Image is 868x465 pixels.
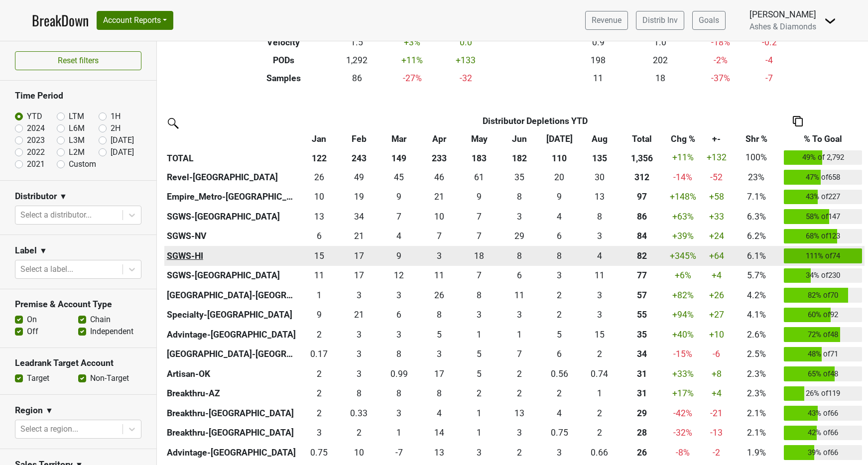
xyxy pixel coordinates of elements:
[691,33,749,51] td: -18 %
[27,372,49,384] label: Target
[339,167,379,187] td: 49.083
[539,167,579,187] td: 20.25
[301,230,337,242] div: 6
[342,308,377,321] div: 21
[629,69,692,87] td: 18
[731,207,781,227] td: 6.3%
[236,69,331,87] th: Samples
[419,130,459,148] th: Apr: activate to sort column ascending
[381,269,417,282] div: 12
[499,305,539,325] td: 3.167
[15,191,57,202] h3: Distributor
[499,167,539,187] td: 35
[622,289,662,302] div: 57
[462,289,497,302] div: 8
[339,187,379,207] td: 19
[501,210,537,223] div: 3
[582,308,617,321] div: 3
[664,187,702,207] td: +148 %
[731,227,781,246] td: 6.2%
[629,33,692,51] td: 1.0
[542,210,577,223] div: 4
[582,249,617,262] div: 4
[579,246,619,266] td: 4.167
[379,187,419,207] td: 9.333
[462,190,497,203] div: 9
[582,230,617,242] div: 3
[620,148,664,168] th: 1,356
[69,111,84,122] label: LTM
[419,305,459,325] td: 7.666
[379,167,419,187] td: 45
[707,152,727,162] span: +132
[501,190,537,203] div: 8
[299,207,339,227] td: 12.579
[111,146,134,158] label: [DATE]
[749,33,789,51] td: -0.2
[15,51,141,70] button: Reset filters
[622,210,662,223] div: 86
[419,325,459,345] td: 4.92
[620,227,664,246] th: 84.166
[459,187,499,207] td: 8.5
[731,266,781,286] td: 5.7%
[69,134,85,146] label: L3M
[421,249,457,262] div: 3
[164,266,299,286] th: SGWS-[GEOGRAPHIC_DATA]
[702,130,732,148] th: +-: activate to sort column ascending
[539,345,579,364] td: 6.165
[421,230,457,242] div: 7
[704,308,729,321] div: +27
[620,285,664,305] th: 57.416
[379,246,419,266] td: 9.25
[27,122,45,134] label: 2024
[664,266,702,286] td: +6 %
[419,207,459,227] td: 10.251
[539,207,579,227] td: 4.248
[15,91,141,101] h3: Time Period
[585,11,628,30] a: Revenue
[567,69,629,87] td: 11
[579,227,619,246] td: 3
[419,187,459,207] td: 21
[164,325,299,345] th: Advintage-[GEOGRAPHIC_DATA]
[664,285,702,305] td: +82 %
[539,227,579,246] td: 6.083
[539,285,579,305] td: 2.167
[629,51,692,69] td: 202
[749,69,789,87] td: -7
[499,325,539,345] td: 1.33
[339,246,379,266] td: 17.333
[379,207,419,227] td: 6.663
[582,190,617,203] div: 13
[69,158,96,170] label: Custom
[691,69,749,87] td: -37 %
[542,289,577,302] div: 2
[620,207,664,227] th: 85.646
[301,308,337,321] div: 9
[299,266,339,286] td: 10.749
[164,246,299,266] th: SGWS-HI
[299,345,339,364] td: 0.165
[342,171,377,184] div: 49
[664,207,702,227] td: +63 %
[45,405,53,417] span: ▼
[421,289,457,302] div: 26
[539,187,579,207] td: 8.5
[459,227,499,246] td: 7
[342,328,377,341] div: 3
[164,305,299,325] th: Specialty-[GEOGRAPHIC_DATA]
[421,328,457,341] div: 5
[622,308,662,321] div: 55
[441,33,491,51] td: 0.0
[499,266,539,286] td: 5.582
[567,51,629,69] td: 198
[539,305,579,325] td: 2.166
[579,148,619,168] th: 135
[15,299,141,310] h3: Premise & Account Type
[582,171,617,184] div: 30
[579,207,619,227] td: 7.751
[664,130,702,148] th: Chg %: activate to sort column ascending
[69,122,85,134] label: L6M
[379,325,419,345] td: 2.57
